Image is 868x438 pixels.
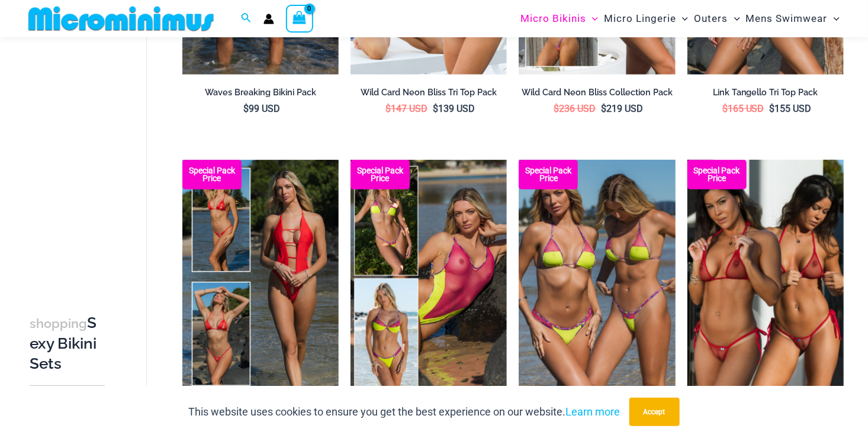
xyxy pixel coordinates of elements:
[385,103,391,114] span: $
[519,167,578,182] b: Special Pack Price
[241,11,252,26] a: Search icon link
[30,40,136,276] iframe: TrustedSite Certified
[433,103,475,114] bdi: 139 USD
[30,313,105,373] h3: Sexy Bikini Sets
[351,160,507,394] a: Coastal Bliss Leopard Sunset Collection Pack C Coastal Bliss Leopard Sunset Collection Pack BCoas...
[516,2,844,36] nav: Site Navigation
[519,87,675,98] h2: Wild Card Neon Bliss Collection Pack
[351,87,507,98] h2: Wild Card Neon Bliss Tri Top Pack
[385,103,427,114] bdi: 147 USD
[554,103,596,114] bdi: 236 USD
[687,87,844,102] a: Link Tangello Tri Top Pack
[676,4,688,34] span: Menu Toggle
[182,167,242,182] b: Special Pack Price
[770,103,812,114] bdi: 155 USD
[182,160,339,394] img: Collection Pack
[601,4,691,34] a: Micro LingerieMenu ToggleMenu Toggle
[566,405,621,418] a: Learn more
[604,4,676,34] span: Micro Lingerie
[586,4,598,34] span: Menu Toggle
[629,398,680,426] button: Accept
[722,103,728,114] span: $
[722,103,764,114] bdi: 165 USD
[263,14,274,24] a: Account icon link
[770,103,775,114] span: $
[695,4,728,34] span: Outers
[687,167,747,182] b: Special Pack Price
[24,5,218,32] img: MM SHOP LOGO FLAT
[728,4,740,34] span: Menu Toggle
[244,103,281,114] bdi: 99 USD
[182,160,339,394] a: Collection Pack Collection Pack BCollection Pack B
[828,4,840,34] span: Menu Toggle
[602,103,644,114] bdi: 219 USD
[520,4,586,34] span: Micro Bikinis
[517,4,601,34] a: Micro BikinisMenu ToggleMenu Toggle
[687,160,844,394] img: Summer Storm Red Tri Top Pack F
[519,160,675,394] a: Coastal Bliss Leopard Sunset Tri Top Pack Coastal Bliss Leopard Sunset Tri Top Pack BCoastal Blis...
[182,87,339,102] a: Waves Breaking Bikini Pack
[692,4,743,34] a: OutersMenu ToggleMenu Toggle
[351,167,410,182] b: Special Pack Price
[746,4,828,34] span: Mens Swimwear
[351,87,507,102] a: Wild Card Neon Bliss Tri Top Pack
[351,160,507,394] img: Coastal Bliss Leopard Sunset Collection Pack C
[244,103,249,114] span: $
[182,87,339,98] h2: Waves Breaking Bikini Pack
[286,5,313,32] a: View Shopping Cart, empty
[189,403,621,421] p: This website uses cookies to ensure you get the best experience on our website.
[554,103,560,114] span: $
[687,160,844,394] a: Summer Storm Red Tri Top Pack F Summer Storm Red Tri Top Pack BSummer Storm Red Tri Top Pack B
[602,103,607,114] span: $
[519,160,675,394] img: Coastal Bliss Leopard Sunset Tri Top Pack
[519,87,675,102] a: Wild Card Neon Bliss Collection Pack
[743,4,843,34] a: Mens SwimwearMenu ToggleMenu Toggle
[687,87,844,98] h2: Link Tangello Tri Top Pack
[433,103,438,114] span: $
[30,316,87,331] span: shopping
